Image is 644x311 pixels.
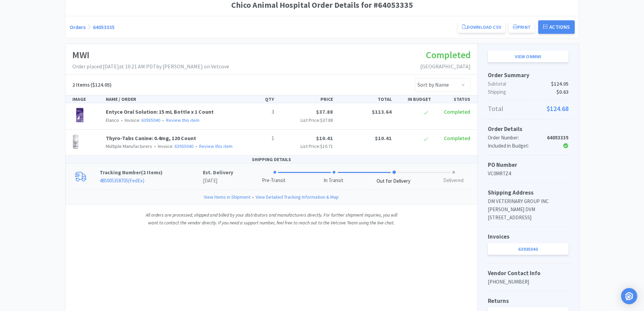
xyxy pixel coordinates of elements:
[66,156,477,163] div: SHIPPING DETAILS
[488,232,569,241] h5: Invoices
[256,193,339,201] a: View Detailed Tracking Information & Map
[320,143,333,149] span: $10.71
[488,125,569,134] h5: Order Details
[444,135,470,141] span: Completed
[488,243,569,255] a: 63935040
[488,170,569,178] p: VC0MRTZ4
[106,143,152,149] span: Multiple Manufacturers
[488,160,569,170] h5: PO Number
[377,177,410,185] div: Out for Delivery
[556,88,569,96] span: $0.63
[203,177,233,185] p: [DATE]
[324,177,343,184] div: In Transit
[336,95,395,103] div: TOTAL
[488,269,569,278] h5: Vendor Contact Info
[488,278,569,286] p: [PHONE_NUMBER]
[372,108,392,115] span: $113.64
[194,143,198,149] span: •
[72,81,90,88] span: 2 Items
[153,143,157,149] span: •
[277,95,336,103] div: PRICE
[488,296,569,306] h5: Returns
[395,95,434,103] div: IN BUDGET
[152,143,193,149] span: Invoice:
[119,117,160,123] span: Invoice:
[100,169,203,177] p: Tracking Number ( )
[444,108,470,115] span: Completed
[106,108,214,115] a: Entyce Oral Solution: 15 mL Bottle x 1 Count
[458,21,505,33] a: Download CSV
[426,49,471,61] span: Completed
[203,169,233,177] p: Est. Delivery
[488,142,542,150] div: Included in Budget:
[316,108,333,115] span: $37.88
[488,103,569,114] p: Total
[488,51,569,62] a: View onMWI
[488,188,569,197] h5: Shipping Address
[420,62,471,71] p: [GEOGRAPHIC_DATA]
[280,116,333,124] p: List Price:
[93,24,115,30] a: 64053335
[488,134,542,142] div: Order Number:
[434,95,473,103] div: STATUS
[141,117,160,123] a: 63935040
[174,143,193,149] a: 63935040
[262,177,286,184] div: Pre-Transit
[72,108,87,123] img: 667978152bc648b3b89b3d9a309d0b9c_209229.png
[238,95,277,103] div: QTY
[551,80,569,88] span: $124.05
[166,117,199,123] a: Review this item
[240,108,274,116] p: 3
[106,117,119,123] span: Elanco
[509,21,535,33] button: Print
[204,193,251,201] a: View Items in Shipment
[240,134,274,143] p: 1
[488,197,569,222] p: DM VETERINARY GROUP INC [PERSON_NAME] DVM [STREET_ADDRESS]
[280,142,333,150] p: List Price:
[488,71,569,80] h5: Order Summary
[443,177,463,184] div: Delivered
[70,95,103,103] div: IMAGE
[251,193,256,201] span: •
[72,62,229,71] p: Order placed: [DATE] at 10:21 AM PDT by [PERSON_NAME] on Vetcove
[100,177,144,184] a: 485005358705(FedEx)
[72,134,79,149] img: 6ba625a2350e44999af01e520aa55d02_18150.png
[70,24,86,30] a: Orders
[199,143,233,149] a: Review this item
[103,95,238,103] div: NAME / ORDER
[120,117,124,123] span: •
[161,117,165,123] span: •
[621,288,637,304] div: Open Intercom Messenger
[143,169,161,176] span: 2 Items
[320,117,333,123] span: $37.88
[538,20,575,34] button: Actions
[106,135,196,141] a: Thyro-Tabs Canine: 0.4mg, 120 Count
[547,103,569,114] span: $124.68
[72,81,112,89] h5: ($124.05)
[488,80,569,88] p: Subtotal
[316,135,333,141] span: $10.41
[72,47,229,63] h1: MWI
[146,212,397,225] i: All orders are processed, shipped and billed by your distributors and manufacturers directly. For...
[547,134,569,141] strong: 64053335
[488,88,569,96] p: Shipping
[375,135,392,141] span: $10.41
